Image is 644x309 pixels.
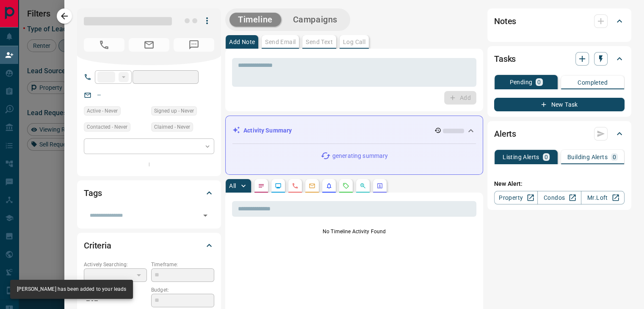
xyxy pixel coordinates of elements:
div: Alerts [494,124,625,144]
svg: Requests [343,182,349,189]
p: New Alert: [494,179,625,188]
svg: Opportunities [359,182,366,189]
span: Contacted - Never [87,123,127,131]
a: Mr.Loft [581,191,625,204]
span: No Number [84,38,124,52]
h2: Tags [84,186,102,200]
p: Completed [578,80,608,86]
svg: Calls [292,182,299,189]
p: 0 [537,79,541,85]
p: generating summary [332,152,388,160]
span: Signed up - Never [154,107,194,115]
span: No Number [174,38,214,52]
h2: Tasks [494,52,516,66]
p: Actively Searching: [84,261,147,268]
button: Campaigns [285,13,346,27]
p: Activity Summary [243,126,292,135]
p: Listing Alerts [503,154,539,160]
svg: Agent Actions [376,182,383,189]
p: All [229,183,236,189]
h2: Notes [494,14,516,28]
p: Timeframe: [151,261,214,268]
a: Condos [537,191,581,204]
p: Pending [509,79,532,85]
svg: Notes [258,182,265,189]
div: [PERSON_NAME] has been added to your leads [17,282,126,296]
button: Timeline [229,13,281,27]
div: Criteria [84,235,214,256]
button: Open [199,210,211,221]
a: -- [97,91,101,98]
svg: Listing Alerts [326,182,332,189]
span: Active - Never [87,107,118,115]
p: 0 [613,154,616,160]
svg: Lead Browsing Activity [275,182,282,189]
a: Property [494,191,538,204]
p: -- - -- [84,294,147,308]
p: Add Note [229,39,255,45]
div: Notes [494,11,625,31]
svg: Emails [309,182,315,189]
p: No Timeline Activity Found [232,228,476,235]
p: Building Alerts [567,154,608,160]
h2: Alerts [494,127,516,141]
p: Budget: [151,286,214,294]
div: Activity Summary [232,123,476,138]
p: 0 [544,154,548,160]
div: Tags [84,183,214,203]
button: New Task [494,98,625,111]
div: Tasks [494,49,625,69]
span: Claimed - Never [154,123,190,131]
span: No Email [129,38,169,52]
h2: Criteria [84,239,111,252]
